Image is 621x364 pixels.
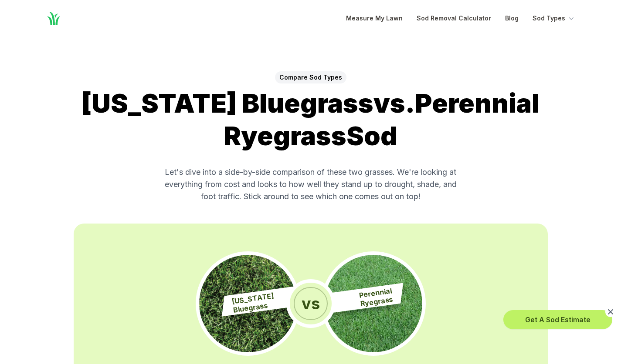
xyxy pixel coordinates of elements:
a: Measure My Lawn [346,13,403,23]
span: [US_STATE] Bluegrass [231,287,308,314]
span: vs [294,287,328,320]
p: Let's dive into a side-by-side comparison of these two grasses. We're looking at everything from ... [164,166,457,203]
button: Get A Sod Estimate [503,310,612,329]
a: Blog [505,13,519,23]
img: Close up photo of Kentucky Bluegrass sod [199,255,297,352]
img: Close up photo of Perennial Ryegrass sod [325,255,422,352]
a: Sod Removal Calculator [417,13,491,23]
span: [US_STATE] Bluegrass vs. Perennial Ryegrass Sod [81,87,540,151]
span: Compare Sod Types [275,71,346,83]
button: Sod Types [533,13,576,23]
span: Perennial Ryegrass [317,286,394,314]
